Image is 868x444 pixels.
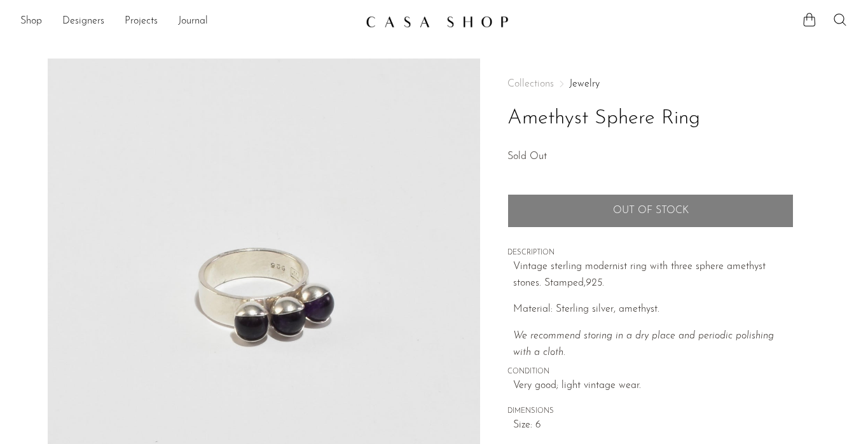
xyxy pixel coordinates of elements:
em: We recommend storing in a dry place and periodic polishing with a cloth. [513,331,774,357]
em: 925. [586,278,604,288]
a: Designers [62,13,104,30]
nav: Breadcrumbs [507,79,794,89]
a: Projects [125,13,158,30]
p: Vintage sterling modernist ring with three sphere amethyst stones. Stamped, [513,259,794,291]
p: Material: Sterling silver, amethyst. [513,302,794,318]
span: Out of stock [613,205,689,217]
span: Sold Out [507,151,547,162]
a: Journal [178,13,208,30]
span: Collections [507,79,554,89]
a: Shop [20,13,42,30]
span: DIMENSIONS [507,406,794,417]
button: Add to cart [507,194,794,227]
ul: NEW HEADER MENU [20,11,355,32]
span: CONDITION [507,366,794,378]
nav: Desktop navigation [20,11,355,32]
a: Jewelry [569,79,600,89]
h1: Amethyst Sphere Ring [507,102,794,135]
span: Size: 6 [513,417,794,434]
span: Very good; light vintage wear. [513,378,794,394]
span: DESCRIPTION [507,247,794,259]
